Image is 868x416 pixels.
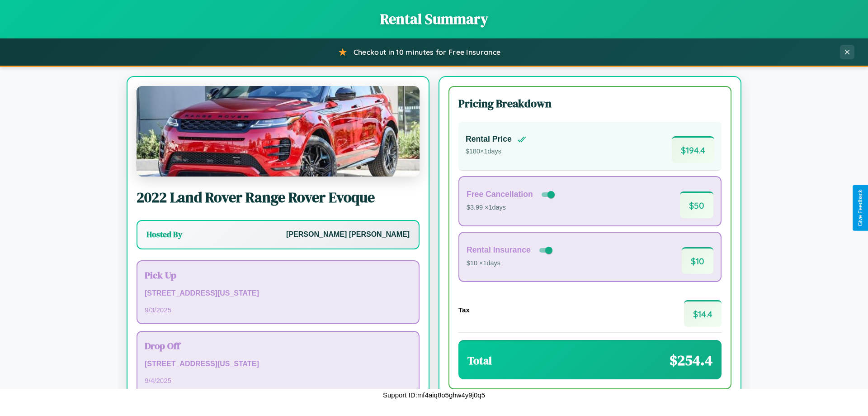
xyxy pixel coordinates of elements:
[670,350,712,370] span: $ 254.4
[145,268,411,282] h3: Pick Up
[145,287,411,300] p: [STREET_ADDRESS][US_STATE]
[458,96,722,111] h3: Pricing Breakdown
[684,300,722,327] span: $ 14.4
[9,9,859,29] h1: Rental Summary
[137,86,420,177] img: Land Rover Range Rover Evoque
[467,353,492,368] h3: Total
[145,358,411,371] p: [STREET_ADDRESS][US_STATE]
[458,306,470,314] h4: Tax
[467,202,557,214] p: $3.99 × 1 days
[466,146,526,158] p: $ 180 × 1 days
[145,339,411,352] h3: Drop Off
[467,245,531,255] h4: Rental Insurance
[857,190,863,226] div: Give Feedback
[467,190,533,199] h4: Free Cancellation
[672,136,714,163] span: $ 194.4
[467,258,554,269] p: $10 × 1 days
[137,187,420,207] h2: 2022 Land Rover Range Rover Evoque
[286,228,410,241] p: [PERSON_NAME] [PERSON_NAME]
[145,304,411,316] p: 9 / 3 / 2025
[466,134,512,144] h4: Rental Price
[682,247,713,274] span: $ 10
[146,229,182,240] h3: Hosted By
[383,389,485,401] p: Support ID: mf4aiq8o5ghw4y9j0q5
[145,374,411,387] p: 9 / 4 / 2025
[680,191,713,218] span: $ 50
[354,48,500,57] span: Checkout in 10 minutes for Free Insurance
